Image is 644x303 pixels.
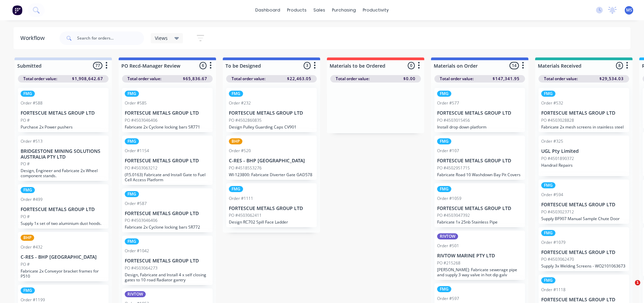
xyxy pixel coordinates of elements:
p: BRIDGESTONE MINING SOLUTIONS AUSTRALIA PTY LTD [21,148,106,160]
div: FMGOrder #107FORTESCUE METALS GROUP LTDPO #4502951715Fabricate Road 10 Washdown Bay Pit Covers [434,136,525,180]
div: FMGOrder #594FORTESCUE METALS GROUP LTDPO #4503023712Supply BF907 Manual Sample Chute Door [539,180,629,224]
span: Views [155,34,168,42]
p: PO #4503063212 [125,165,158,171]
p: PO #4502951715 [437,165,470,171]
div: FMGOrder #577FORTESCUE METALS GROUP LTDPO #4503015456Install drop down platform [434,88,525,132]
span: Total order value: [336,76,369,82]
div: FMG [125,138,139,144]
div: Order #325 [541,138,563,144]
p: PO #4518553276 [229,165,262,171]
div: Order #1079 [541,239,566,246]
p: PO #4503046406 [125,117,158,123]
p: Supply 3x Welding Screens - WO2101063673 [541,263,626,269]
div: Order #501 [437,243,459,249]
div: FMGOrder #532FORTESCUE METALS GROUP LTDPO #4503028828Fabricate 2x mesh screens in stainless steel [539,88,629,132]
div: FMG [125,238,139,244]
input: Search for orders... [77,31,144,45]
div: FMG [541,182,555,188]
img: Factory [12,5,22,15]
div: Order #577 [437,100,459,106]
p: UGL Pty Limited [541,148,626,154]
div: FMG [541,230,555,236]
p: Fabricate 1x 25nb Stainless Pipe [437,219,522,225]
div: Order #520 [229,148,251,154]
p: PO # [21,261,30,267]
div: FMGOrder #587FORTESCUE METALS GROUP LTDPO #4503046406Fabricate 2x Cyclone locking bars SR772 [122,188,213,233]
div: FMGOrder #499FORTESCUE METALS GROUP LTDPO #Supply 1x set of two aluminium dust hoods. [18,184,109,229]
span: $147,341.95 [493,76,520,82]
div: FMG [229,186,243,192]
div: FMG [21,91,35,97]
p: Design, Fabricate and Install 4 x self closing gates to 10 road Radiator gantry [125,272,210,282]
p: FORTESCUE METALS GROUP LTD [541,250,626,255]
p: FORTESCUE METALS GROUP LTD [437,110,522,116]
div: purchasing [329,5,359,15]
p: C-RES - BHP [GEOGRAPHIC_DATA] [21,254,106,260]
p: PO # [21,117,30,123]
p: Purchase 2x Power pushers [21,124,106,130]
p: PO # [21,161,30,167]
p: (P.5.0163) Fabricate and Install Gate to Fuel Cell Access Platform [125,172,210,182]
div: FMG [541,277,555,283]
div: Workflow [20,34,48,42]
p: PO #4501890372 [541,156,574,162]
p: PO #4503023712 [541,209,574,215]
p: FORTESCUE METALS GROUP LTD [541,297,626,303]
div: sales [310,5,329,15]
div: Order #587 [125,201,147,207]
div: RIVTOW [125,291,146,297]
p: FORTESCUE METALS GROUP LTD [437,158,522,164]
p: PO #4503062470 [541,256,574,262]
p: Design Pulley Guarding Caps CV901 [229,124,314,130]
p: Install drop down platform [437,124,522,130]
p: FORTESCUE METALS GROUP LTD [125,211,210,216]
div: Order #432 [21,244,43,250]
span: Total order value: [23,76,57,82]
p: FORTESCUE METALS GROUP LTD [125,110,210,116]
p: PO #4503064273 [125,265,158,271]
p: FORTESCUE METALS GROUP LTD [21,207,106,212]
span: Total order value: [544,76,578,82]
div: Order #107 [437,148,459,154]
p: Fabricate Road 10 Washdown Bay Pit Covers [437,172,522,177]
div: FMGOrder #232FORTESCUE METALS GROUP LTDPO #4502860835Design Pulley Guarding Caps CV901 [226,88,317,132]
p: WI-123800: Fabricate Diverter Gate GAD578 [229,172,314,177]
span: MS [626,7,632,13]
div: BHPOrder #432C-RES - BHP [GEOGRAPHIC_DATA]PO #Fabricate 2x Conveyor bracket frames for P510 [18,232,109,281]
span: 1 [635,280,640,285]
div: FMG [541,91,555,97]
p: Fabricate 2x Cyclone locking bars SR771 [125,124,210,130]
div: FMGOrder #1042FORTESCUE METALS GROUP LTDPO #4503064273Design, Fabricate and Install 4 x self clos... [122,236,213,285]
p: PO #4503046406 [125,217,158,224]
p: PO #215268 [437,260,460,266]
p: PO #4503047392 [437,212,470,218]
div: Order #232 [229,100,251,106]
div: RIVTOW [437,233,458,239]
div: Order #532 [541,100,563,106]
div: Order #585 [125,100,147,106]
div: Order #1199 [21,297,45,303]
div: FMG [437,186,451,192]
div: FMG [125,191,139,197]
p: Supply 1x set of two aluminium dust hoods. [21,221,106,226]
div: Order #588 [21,100,43,106]
iframe: Intercom live chat [621,280,637,296]
span: Total order value: [127,76,161,82]
p: C-RES - BHP [GEOGRAPHIC_DATA] [229,158,314,164]
div: FMG [229,91,243,97]
p: PO #4503015456 [437,117,470,123]
div: Order #513BRIDGESTONE MINING SOLUTIONS AUSTRALIA PTY LTDPO #Design, Engineer and Fabricate 2x Whe... [18,136,109,181]
div: Order #325UGL Pty LimitedPO #4501890372Handrail Repairs [539,136,629,176]
span: Total order value: [232,76,265,82]
p: PO #4502860835 [229,117,262,123]
div: FMG [437,138,451,144]
div: Order #513 [21,138,43,144]
div: FMG [437,286,451,292]
span: $0.00 [403,76,415,82]
p: FORTESCUE METALS GROUP LTD [125,258,210,264]
span: $1,908,642.67 [72,76,103,82]
div: Order #1059 [437,195,461,202]
div: BHP [229,138,242,144]
p: Fabricate 2x Conveyor bracket frames for P510 [21,269,106,279]
p: Design RC702 Spill Face Ladder [229,219,314,225]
